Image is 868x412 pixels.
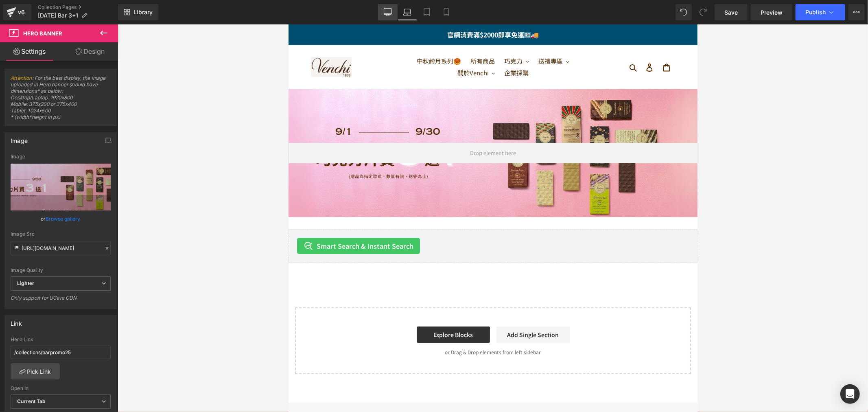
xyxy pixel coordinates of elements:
[11,363,60,379] a: Pick Link
[11,215,111,223] div: or
[840,384,860,404] div: Open Intercom Messenger
[11,316,22,327] div: Link
[129,32,173,41] span: 中秋綺月系列🥮
[250,32,274,41] span: 送禮專區
[805,9,826,15] span: Publish
[20,325,389,331] p: or Drag & Drop elements from left sidebar
[3,4,31,20] a: v6
[169,44,200,53] span: 關於Venchi
[11,267,111,273] div: Image Quality
[22,33,63,52] img: Venchi Taiwan
[11,295,111,307] div: Only support for UCare CDN
[417,4,437,20] a: Tablet
[208,302,281,318] a: Add Single Section
[676,4,692,20] button: Undo
[751,4,792,20] a: Preview
[437,4,456,20] a: Mobile
[212,43,244,55] a: 企業採購
[16,7,26,18] div: v6
[11,133,28,144] div: Image
[11,195,111,226] span: Upload image
[11,75,111,126] span: : For the best display, the image uploaded in Hero banner should have dimensions* as below: Deskt...
[216,44,240,53] span: 企業採購
[695,4,711,20] button: Redo
[11,231,111,237] div: Image Src
[182,32,207,41] span: 所有商品
[11,75,32,81] a: Attention
[178,31,211,43] a: 所有商品
[848,4,865,20] button: More
[38,4,118,11] a: Collection Pages
[378,4,398,20] a: Desktop
[28,217,125,226] span: Smart Search & Instant Search
[17,280,34,286] b: Lighter
[125,31,177,43] a: 中秋綺月系列🥮
[118,4,158,20] a: New Library
[38,12,78,19] span: [DATE] Bar 3+1
[11,241,111,255] input: Link
[11,346,111,359] input: https://your-shop.myshopify.com
[796,4,845,20] button: Publish
[23,30,62,37] span: Hero Banner
[212,31,245,43] button: 巧克力
[11,154,111,160] div: Image
[61,42,120,61] a: Design
[216,32,234,41] span: 巧克力
[165,43,211,55] button: 關於Venchi
[1,1,408,20] p: 官網消費滿$2000即享免運🆓🚚
[46,212,81,226] a: Browse gallery
[133,9,153,16] span: Library
[11,386,111,391] div: Open In
[398,4,417,20] a: Laptop
[17,398,46,404] b: Current Tab
[761,8,783,17] span: Preview
[246,31,285,43] button: 送禮專區
[724,8,738,17] span: Save
[128,302,201,318] a: Explore Blocks
[11,337,111,342] div: Hero Link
